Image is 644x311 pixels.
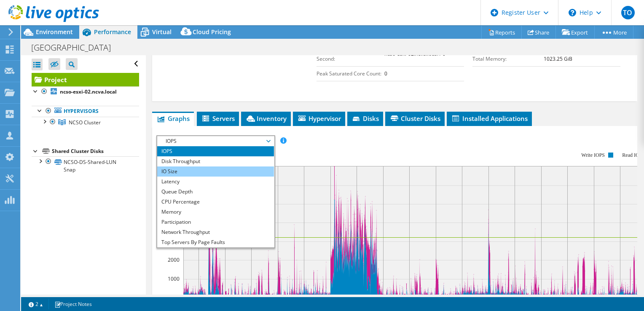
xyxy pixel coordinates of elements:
[48,299,98,309] a: Project Notes
[594,26,633,39] a: More
[60,88,117,95] b: ncso-esxi-02.ncva.local
[156,114,190,123] span: Graphs
[581,152,605,158] text: Write IOPS
[32,73,139,86] a: Project
[451,114,528,123] span: Installed Applications
[521,26,556,39] a: Share
[177,294,180,301] text: 0
[168,256,180,263] text: 2000
[317,66,384,81] td: Peak Saturated Core Count:
[352,114,379,123] span: Disks
[544,55,572,62] b: 1023.25 GiB
[157,237,274,247] li: Top Servers By Page Faults
[32,117,139,128] a: NCSO Cluster
[23,299,49,309] a: 2
[384,70,387,77] b: 0
[384,50,445,57] b: ncso-esxi-02.ncva.local / 0
[245,114,287,123] span: Inventory
[157,217,274,227] li: Participation
[69,119,101,126] span: NCSO Cluster
[157,156,274,166] li: Disk Throughput
[157,227,274,237] li: Network Throughput
[94,28,131,36] span: Performance
[201,114,235,123] span: Servers
[157,146,274,156] li: IOPS
[193,28,231,36] span: Cloud Pricing
[32,156,139,175] a: NCSO-DS-Shared-LUN Snap
[157,177,274,187] li: Latency
[157,166,274,177] li: IO Size
[36,28,73,36] span: Environment
[168,275,180,282] text: 1000
[297,114,341,123] span: Hypervisor
[621,6,635,19] span: TO
[157,207,274,217] li: Memory
[27,43,124,52] h1: [GEOGRAPHIC_DATA]
[32,86,139,97] a: ncso-esxi-02.ncva.local
[32,106,139,117] a: Hypervisors
[152,28,172,36] span: Virtual
[555,26,595,39] a: Export
[569,9,576,16] svg: \n
[481,26,522,39] a: Reports
[161,136,270,146] span: IOPS
[389,114,440,123] span: Cluster Disks
[52,146,139,156] div: Shared Cluster Disks
[157,197,274,207] li: CPU Percentage
[157,187,274,197] li: Queue Depth
[472,51,544,66] td: Total Memory:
